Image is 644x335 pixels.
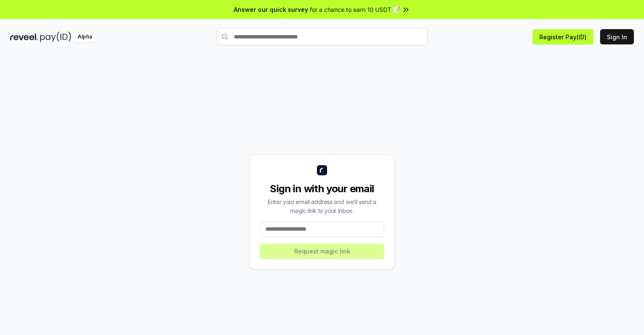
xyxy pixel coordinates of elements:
span: for a chance to earn 10 USDT 📝 [310,5,400,14]
img: reveel_dark [10,32,38,42]
button: Sign In [600,29,634,44]
img: pay_id [40,32,71,42]
img: logo_small [317,165,327,175]
button: Register Pay(ID) [533,29,593,44]
div: Enter your email address and we’ll send a magic link to your inbox. [260,197,384,215]
div: Sign in with your email [260,182,384,196]
div: Alpha [73,32,97,42]
span: Answer our quick survey [234,5,308,14]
